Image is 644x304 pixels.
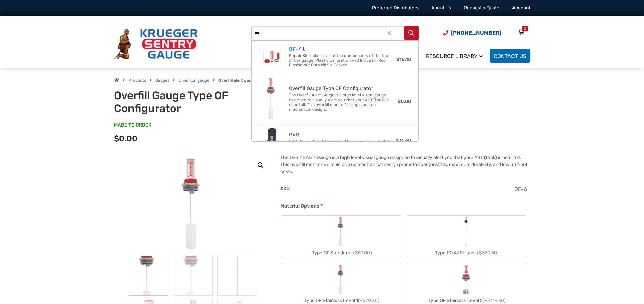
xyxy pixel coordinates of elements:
span: PVG [289,132,396,138]
a: PVGPVGPVC Gauge Guard Accessory Replaces Red Lock Nut$71.60 [252,125,418,151]
a: Account [512,5,530,11]
h1: Overfill Gauge Type OF Configurator [114,89,281,115]
span: (+$119.60) [483,298,506,303]
label: Type OF Standard [281,216,401,258]
span: SKU [280,186,290,192]
img: Krueger Sentry Gauge [114,29,198,60]
label: Type PO All Plastic [406,216,526,258]
span: Repair Kit replaces all of the components of the top of the gauge: Plastic Calibration Red Indica... [289,53,391,67]
div: Type OF Standard [281,248,401,258]
a: Chemical gauge [178,78,209,83]
span: Material Options [280,203,319,209]
a: About Us [431,5,451,11]
span: The Overfill Alert Gauge is a high level visual gauge designed to visually alert you that your AS... [289,93,392,112]
img: Overfill Gauge Type OF Configurator [261,76,283,122]
a: OF-KitOF-KitRepair Kit replaces all of the components of the top of the gauge: Plastic Calibratio... [252,41,418,73]
a: Overfill Gauge Type OF ConfiguratorOverfill Gauge Type OF ConfiguratorThe Overfill Alert Gauge is... [252,73,418,125]
span: $ [396,138,399,143]
a: Preferred Distributors [372,5,419,11]
bdi: 0.00 [398,99,411,104]
a: Contact Us [490,49,530,63]
span: Contact Us [494,53,526,59]
span: $ [396,57,399,62]
span: $0.00 [114,134,137,143]
a: Resource Library [422,48,490,64]
strong: OF- [289,46,298,52]
span: [PHONE_NUMBER] [451,30,501,36]
img: PVG [261,127,283,149]
span: $ [398,99,401,104]
span: Kit [289,46,396,52]
span: (+$79.30) [358,298,379,303]
img: Overfill Gauge Type OF Configurator - Image 3 [217,255,257,296]
img: OF-Kit [258,44,285,71]
p: The Overfill Alert Gauge is a high level visual gauge designed to visually alert you that your AS... [280,154,530,175]
span: PVC Gauge Guard Accessory Replaces Red Lock Nut [289,139,390,144]
span: (+$329.50) [474,250,499,256]
a: Gauges [155,78,169,83]
bdi: 71.60 [396,138,411,143]
div: 0 [524,26,526,31]
span: Overfill Gauge Type OF Configurator [289,86,398,91]
div: Type PO All Plastic [406,248,526,258]
span: MADE TO ORDER [114,122,151,129]
a: Request a Quote [464,5,499,11]
bdi: 18.10 [396,57,411,62]
abbr: required [320,202,323,210]
a: View full-screen image gallery [255,159,267,171]
span: (+$57.00) [350,250,372,256]
span: OF-6 [514,186,527,192]
strong: Overfill alert gauge [218,78,257,83]
a: Products [128,78,146,83]
span: Resource Library [426,53,483,59]
img: Overfill Gauge Type OF Configurator [129,255,168,296]
a: Phone Number (920) 434-8860 [443,29,501,37]
img: Overfill Gauge Type OF Configurator - Image 2 [173,255,213,296]
img: Overfill Gauge Type OF Configurator [169,154,217,255]
button: Search [404,26,419,40]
